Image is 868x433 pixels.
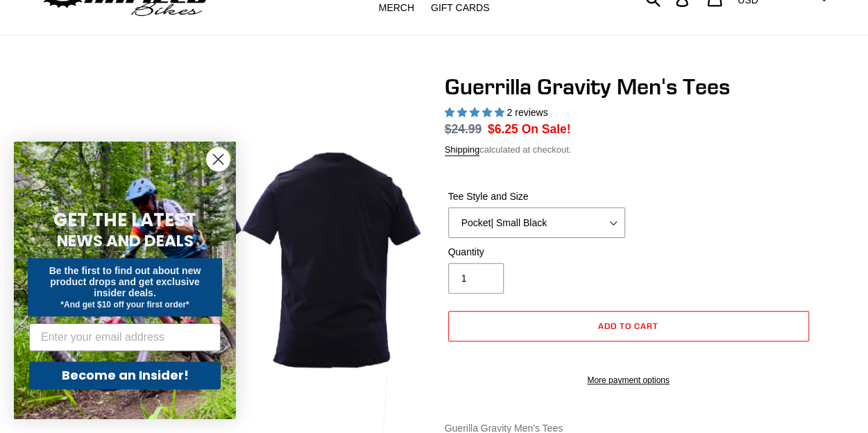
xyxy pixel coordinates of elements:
a: Shipping [445,144,480,156]
div: calculated at checkout. [445,143,812,157]
span: GET THE LATEST [53,207,196,232]
span: MERCH [379,2,414,14]
span: Add to cart [598,321,658,331]
span: $6.25 [488,122,518,136]
button: Close dialog [206,147,230,171]
input: Enter your email address [29,323,221,351]
label: Tee Style and Size [448,189,625,204]
a: More payment options [448,374,809,387]
span: GIFT CARDS [431,2,490,14]
span: On Sale! [521,120,570,138]
span: *And get $10 off your first order* [60,300,189,309]
span: Be the first to find out about new product drops and get exclusive insider deals. [49,265,201,298]
s: $24.99 [445,122,482,136]
span: 2 reviews [507,107,547,118]
h1: Guerrilla Gravity Men's Tees [445,74,812,100]
span: 5.00 stars [445,107,507,118]
button: Become an Insider! [29,362,221,389]
label: Quantity [448,245,625,260]
button: Add to cart [448,311,809,341]
span: NEWS AND DEALS [57,230,194,252]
